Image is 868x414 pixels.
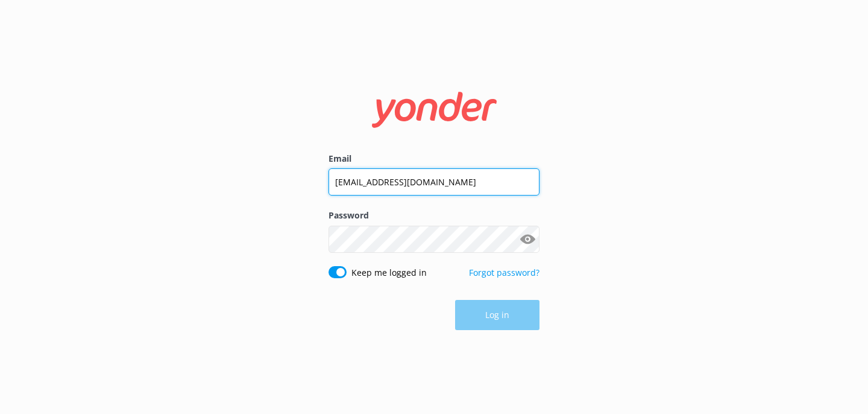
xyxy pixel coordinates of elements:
a: Forgot password? [469,267,539,278]
label: Password [329,209,539,222]
label: Email [329,152,539,165]
label: Keep me logged in [351,266,427,279]
input: user@emailaddress.com [329,168,539,196]
button: Show password [515,227,539,251]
